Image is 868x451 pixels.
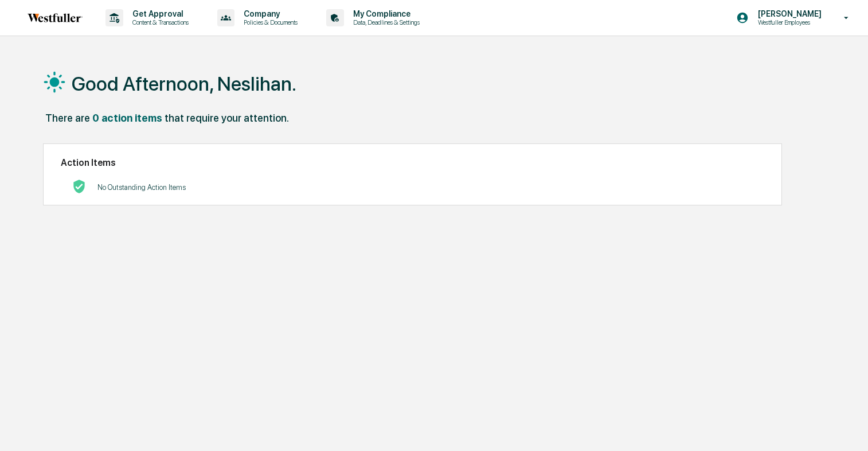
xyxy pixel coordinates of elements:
[123,18,194,26] p: Content & Transactions
[344,9,425,18] p: My Compliance
[92,112,162,124] div: 0 action items
[749,18,827,26] p: Westfuller Employees
[123,9,194,18] p: Get Approval
[72,72,296,95] h1: Good Afternoon, Neslihan.
[97,183,186,192] p: No Outstanding Action Items
[165,112,289,124] div: that require your attention.
[61,157,764,168] h2: Action Items
[749,9,827,18] p: [PERSON_NAME]
[28,13,83,22] img: logo
[234,18,303,26] p: Policies & Documents
[234,9,303,18] p: Company
[72,180,86,193] img: No Actions logo
[344,18,425,26] p: Data, Deadlines & Settings
[45,112,90,124] div: There are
